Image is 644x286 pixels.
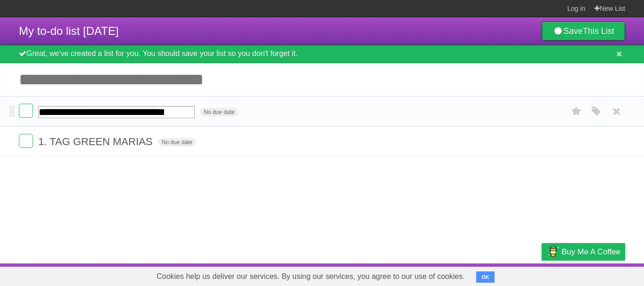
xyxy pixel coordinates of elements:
[546,244,559,260] img: Buy me a coffee
[416,266,436,284] a: About
[476,271,495,283] button: OK
[583,26,614,36] b: This List
[497,266,518,284] a: Terms
[19,104,33,118] label: Done
[542,243,625,261] a: Buy me a coffee
[19,25,119,37] span: My to-do list [DATE]
[561,244,620,260] span: Buy me a coffee
[38,136,155,147] span: 1. TAG GREEN MARIAS
[542,22,625,41] a: SaveThis List
[568,104,586,119] label: Star task
[566,266,625,284] a: Suggest a feature
[200,108,238,116] span: No due date
[19,134,33,148] label: Done
[447,266,486,284] a: Developers
[158,138,196,147] span: No due date
[529,266,554,284] a: Privacy
[147,267,474,286] span: Cookies help us deliver our services. By using our services, you agree to our use of cookies.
